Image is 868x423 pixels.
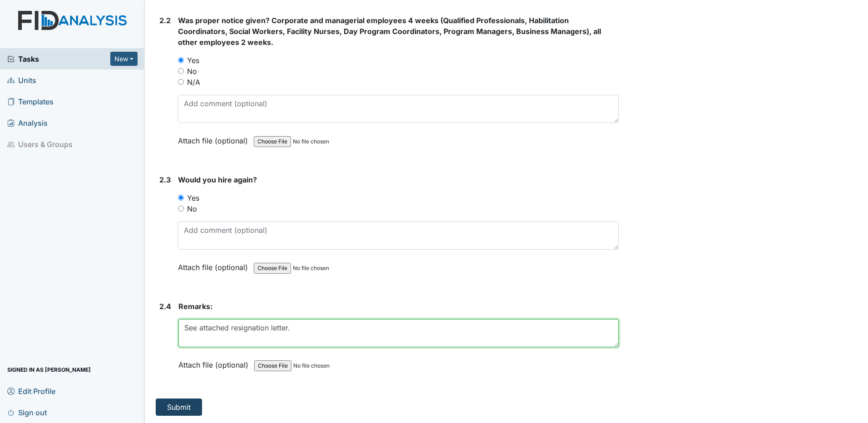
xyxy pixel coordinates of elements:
[159,15,171,26] label: 2.2
[159,301,171,312] label: 2.4
[178,206,184,211] input: No
[187,55,199,66] label: Yes
[178,79,184,85] input: N/A
[178,257,252,273] label: Attach file (optional)
[187,66,197,77] label: No
[187,203,197,214] label: No
[178,195,184,201] input: Yes
[7,94,54,108] span: Templates
[178,68,184,74] input: No
[156,398,202,416] button: Submit
[159,174,171,185] label: 2.3
[7,405,47,419] span: Sign out
[178,16,601,47] span: Was proper notice given? Corporate and managerial employees 4 weeks (Qualified Professionals, Hab...
[178,175,257,184] span: Would you hire again?
[7,73,36,87] span: Units
[7,384,55,398] span: Edit Profile
[110,52,138,66] button: New
[7,54,110,64] a: Tasks
[7,363,91,377] span: Signed in as [PERSON_NAME]
[187,192,199,203] label: Yes
[7,116,48,130] span: Analysis
[178,57,184,63] input: Yes
[178,130,252,146] label: Attach file (optional)
[178,302,212,311] span: Remarks:
[178,354,252,370] label: Attach file (optional)
[187,77,200,88] label: N/A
